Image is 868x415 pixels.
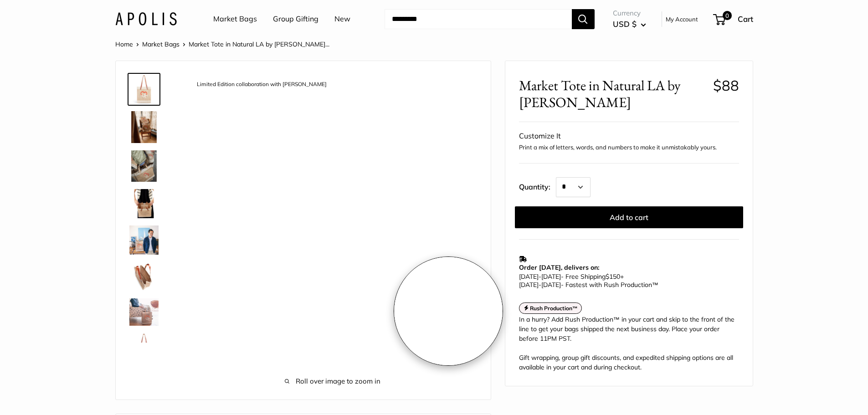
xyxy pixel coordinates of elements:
a: Group Gifting [273,12,318,26]
button: Add to cart [515,206,743,228]
span: - [539,281,541,289]
strong: Rush Production™ [530,305,578,312]
p: Print a mix of letters, words, and numbers to make it unmistakably yours. [519,143,739,152]
button: USD $ [613,17,646,31]
a: 0 Cart [714,12,753,26]
a: description_Super soft and durable leather handles. [128,260,160,293]
a: My Account [666,14,698,25]
span: Roll over image to zoom in [189,375,477,388]
img: description_Spacious inner area with room for everything. Plus water-resistant lining. [129,189,159,218]
nav: Breadcrumb [115,38,329,50]
span: Currency [613,7,646,20]
img: description_All proceeds support L.A. Neighborhoods via local charities [129,111,159,143]
a: Market Bags [142,40,180,48]
img: description_Seal of authenticity printed on the backside of every bag. [129,333,159,362]
div: Customize It [519,129,739,143]
p: - Free Shipping + [519,272,734,289]
a: description_Seal of authenticity printed on the backside of every bag. [128,331,160,364]
div: Limited Edition collaboration with [PERSON_NAME] [192,78,331,91]
span: 0 [722,11,731,20]
a: description_Limited Edition collaboration with Geoff McFetridge [128,73,160,106]
a: description_Geoff McFetridge in his L.A. studio [128,224,160,256]
a: description_Spacious inner area with room for everything. Plus water-resistant lining. [128,187,160,220]
span: USD $ [613,19,637,29]
span: [DATE] [519,281,539,289]
strong: Order [DATE], delivers on: [519,263,599,272]
input: Search... [385,9,572,29]
span: [DATE] [541,272,561,281]
span: $88 [713,77,739,94]
img: description_Super soft and durable leather handles. [129,150,159,182]
span: Cart [738,14,753,24]
span: Market Tote in Natural LA by [PERSON_NAME]... [189,40,329,48]
img: description_Super soft and durable leather handles. [129,262,159,291]
button: Search [572,9,595,29]
img: Apolis [115,12,177,26]
div: In a hurry? Add Rush Production™ in your cart and skip to the front of the line to get your bags ... [519,315,739,372]
img: description_Elevates every moment [129,298,159,326]
span: - Fastest with Rush Production™ [519,281,658,289]
a: description_Super soft and durable leather handles. [128,149,160,184]
a: Market Bags [213,12,257,26]
a: description_All proceeds support L.A. Neighborhoods via local charities [128,109,160,145]
a: description_Elevates every moment [128,297,160,328]
a: New [334,12,350,26]
span: Market Tote in Natural LA by [PERSON_NAME] [519,77,706,111]
label: Quantity: [519,174,556,197]
span: [DATE] [541,281,561,289]
span: $150 [606,272,620,281]
img: description_Geoff McFetridge in his L.A. studio [129,225,159,255]
a: Home [115,40,133,48]
span: [DATE] [519,272,539,281]
img: description_Limited Edition collaboration with Geoff McFetridge [129,75,159,104]
span: - [539,272,541,281]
